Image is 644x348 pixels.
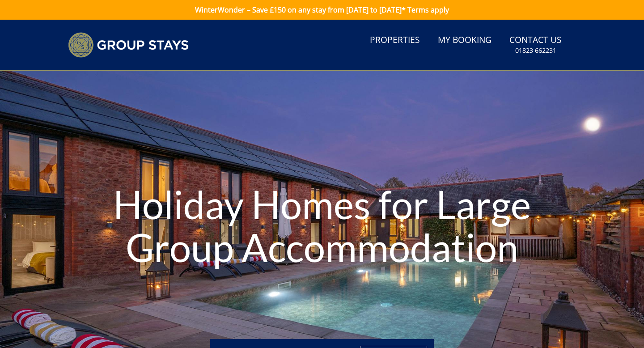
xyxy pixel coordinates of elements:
[515,46,556,55] small: 01823 662231
[68,32,189,58] img: Group Stays
[434,30,495,51] a: My Booking
[366,30,424,51] a: Properties
[506,30,565,59] a: Contact Us01823 662231
[97,165,547,286] h1: Holiday Homes for Large Group Accommodation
